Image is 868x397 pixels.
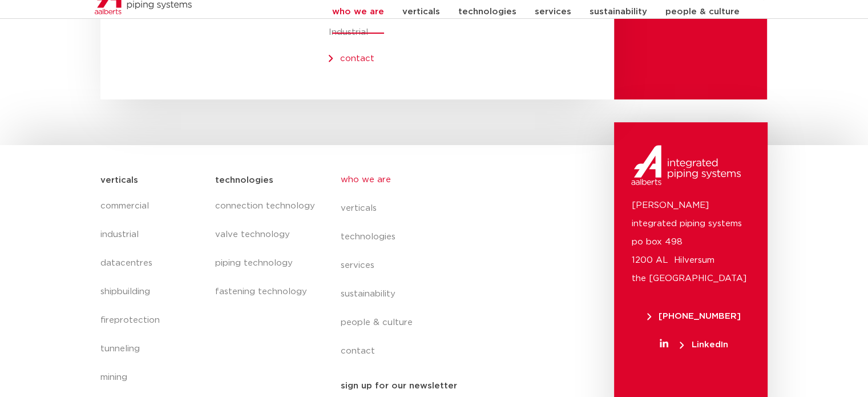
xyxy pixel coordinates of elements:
[215,192,317,220] a: connection technology
[100,220,204,249] a: industrial
[215,278,317,306] a: fastening technology
[341,166,550,366] nav: Menu
[680,340,728,349] span: LinkedIn
[341,337,550,366] a: contact
[100,192,204,220] a: commercial
[647,312,741,320] span: [PHONE_NUMBER]
[100,363,204,392] a: mining
[341,194,550,223] a: verticals
[215,220,317,249] a: valve technology
[341,377,457,395] h5: sign up for our newsletter
[341,280,550,308] a: sustainability
[329,5,431,42] p: [PERSON_NAME] – Industrial
[341,223,550,251] a: technologies
[215,192,317,306] nav: Menu
[100,249,204,278] a: datacentres
[100,278,204,306] a: shipbuilding
[341,251,550,280] a: services
[341,308,550,337] a: people & culture
[215,171,273,190] h5: technologies
[215,249,317,278] a: piping technology
[631,197,750,288] p: [PERSON_NAME] integrated piping systems po box 498 1200 AL Hilversum the [GEOGRAPHIC_DATA]
[631,340,756,349] a: LinkedIn
[340,54,374,63] a: contact
[631,312,756,320] a: [PHONE_NUMBER]
[341,166,550,194] a: who we are
[100,306,204,335] a: fireprotection
[100,171,138,190] h5: verticals
[100,335,204,363] a: tunneling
